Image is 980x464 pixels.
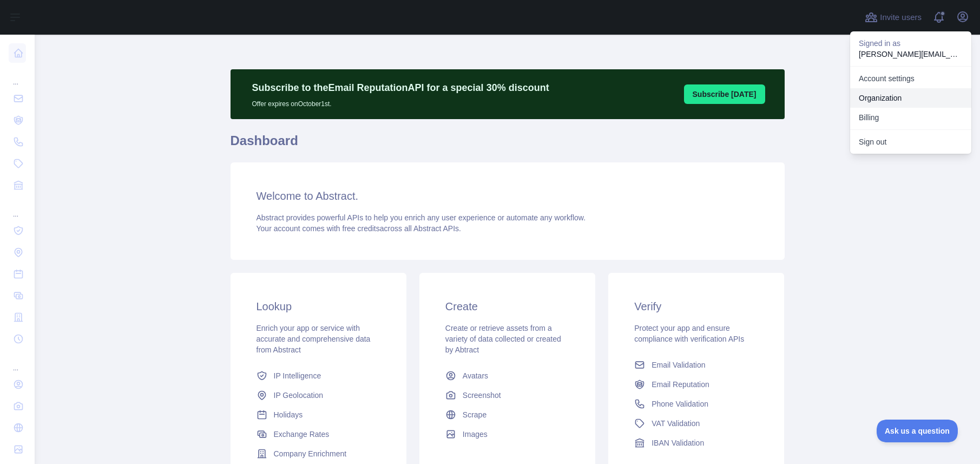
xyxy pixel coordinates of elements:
span: Exchange Rates [274,429,330,440]
p: Signed in as [859,38,963,49]
span: Email Reputation [652,379,709,390]
a: Phone Validation [630,394,762,414]
a: IBAN Validation [630,433,762,453]
a: Images [441,424,574,444]
a: VAT Validation [630,414,762,433]
a: Company Enrichment [252,444,385,463]
button: Billing [850,108,971,127]
button: Sign out [850,132,971,152]
a: IP Geolocation [252,385,385,405]
span: Holidays [274,409,303,420]
a: Holidays [252,405,385,424]
span: Invite users [880,11,922,24]
button: Invite users [863,9,924,26]
a: Account settings [850,69,971,88]
span: Protect your app and ensure compliance with verification APIs [634,324,744,343]
span: Images [463,429,488,440]
a: Avatars [441,366,574,385]
p: Subscribe to the Email Reputation API for a special 30 % discount [252,80,549,95]
p: Offer expires on October 1st. [252,95,549,108]
p: [PERSON_NAME][EMAIL_ADDRESS][DOMAIN_NAME] [859,49,963,60]
iframe: Toggle Customer Support [877,420,958,442]
h3: Welcome to Abstract. [256,188,759,204]
a: Exchange Rates [252,424,385,444]
button: Subscribe [DATE] [684,84,765,104]
h3: Lookup [256,299,380,314]
span: Your account comes with across all Abstract APIs. [256,224,461,233]
a: Email Validation [630,355,762,375]
div: ... [9,197,26,219]
span: Avatars [463,370,488,381]
span: Email Validation [652,360,705,370]
h3: Verify [634,299,758,314]
span: Create or retrieve assets from a variety of data collected or created by Abtract [445,324,561,354]
span: Phone Validation [652,398,708,409]
span: Abstract provides powerful APIs to help you enrich any user experience or automate any workflow. [256,213,586,222]
span: Enrich your app or service with accurate and comprehensive data from Abstract [256,324,371,354]
h1: Dashboard [231,132,785,158]
span: IP Intelligence [274,370,321,381]
span: Scrape [463,409,486,420]
span: Screenshot [463,390,501,401]
a: Email Reputation [630,375,762,394]
a: Organization [850,88,971,108]
a: IP Intelligence [252,366,385,385]
h3: Create [445,299,569,314]
div: ... [9,65,26,87]
span: free credits [343,224,380,233]
a: Scrape [441,405,574,424]
span: IP Geolocation [274,390,324,401]
a: Screenshot [441,385,574,405]
span: VAT Validation [652,418,700,429]
span: IBAN Validation [652,437,704,448]
span: Company Enrichment [274,448,347,459]
div: ... [9,351,26,372]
